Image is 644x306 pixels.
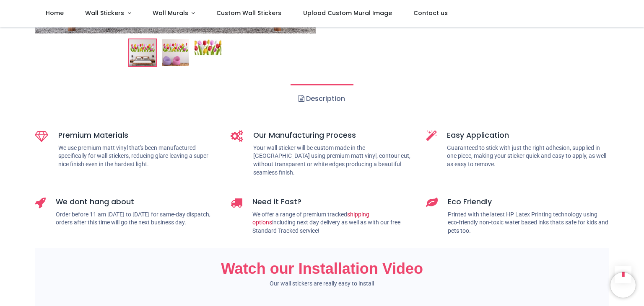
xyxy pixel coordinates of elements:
[56,211,218,227] p: Order before 11 am [DATE] to [DATE] for same-day dispatch, orders after this time will go the nex...
[85,9,124,17] span: Wall Stickers
[303,9,392,17] span: Upload Custom Mural Image
[291,84,353,113] a: Description
[35,280,609,288] p: Our wall stickers are really easy to install
[610,273,636,298] iframe: Brevo live chat
[448,211,609,235] p: Printed with the latest HP Latex Printing technology using eco-friendly non-toxic water based ink...
[46,9,64,17] span: Home
[252,197,414,207] h5: Need it Fast?
[56,197,218,207] h5: We dont hang about
[153,9,188,17] span: Wall Murals
[253,130,414,141] h5: Our Manufacturing Process
[413,9,448,17] span: Contact us
[448,197,609,207] h5: Eco Friendly
[58,144,218,169] p: We use premium matt vinyl that's been manufactured specifically for wall stickers, reducing glare...
[195,39,221,66] img: WS-46323-03
[129,39,156,66] img: Colourful Tulips Spring Flowers Wall Sticker
[162,39,189,66] img: WS-46323-02
[216,9,281,17] span: Custom Wall Stickers
[447,144,609,169] p: Guaranteed to stick with just the right adhesion, supplied in one piece, making your sticker quic...
[221,260,423,277] span: Watch our Installation Video
[58,130,218,141] h5: Premium Materials
[252,211,414,235] p: We offer a range of premium tracked including next day delivery as well as with our free Standard...
[447,130,609,141] h5: Easy Application
[253,144,414,177] p: Your wall sticker will be custom made in the [GEOGRAPHIC_DATA] using premium matt vinyl, contour ...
